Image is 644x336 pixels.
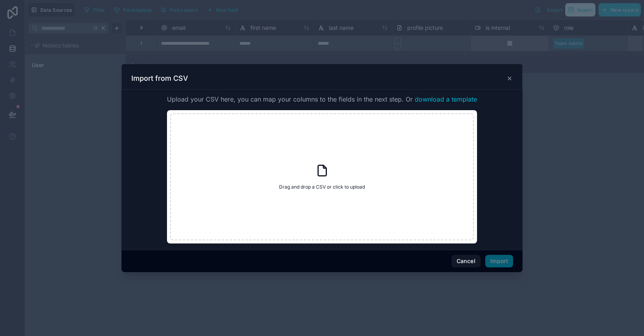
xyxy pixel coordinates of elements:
button: download a template [415,94,477,104]
span: Drag and drop a CSV or click to upload [279,184,365,190]
h3: Import from CSV [131,74,188,83]
button: Cancel [452,255,481,267]
span: Upload your CSV here, you can map your columns to the fields in the next step. Or [167,94,477,104]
